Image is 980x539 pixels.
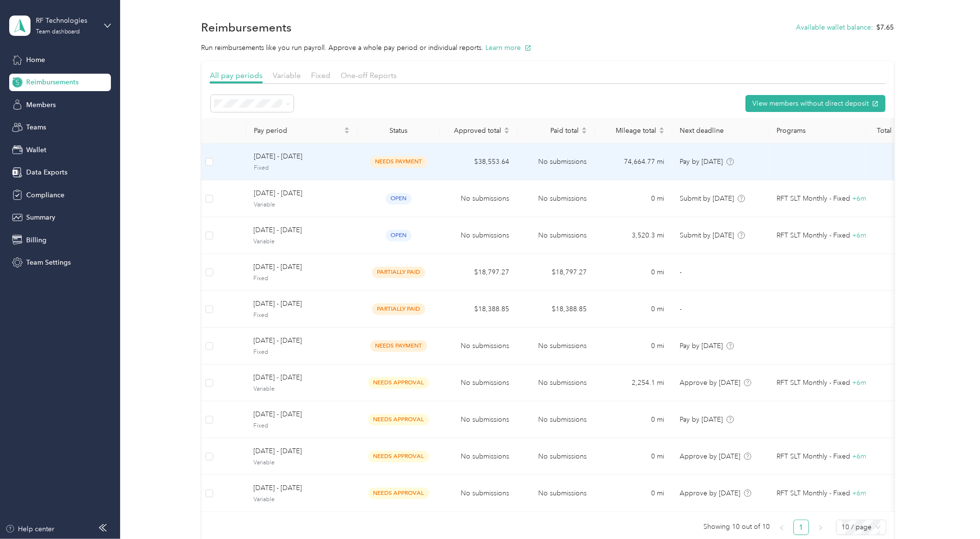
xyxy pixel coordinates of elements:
span: : [871,22,873,32]
th: Approved total [440,118,517,143]
td: No submissions [517,365,595,401]
span: caret-down [581,129,587,135]
span: Fixed [254,422,350,430]
span: Data Exports [26,167,67,177]
span: Team Settings [26,257,71,268]
td: 74,664.77 mi [595,143,672,180]
td: $18,388.85 [440,291,517,328]
td: No submissions [440,365,517,401]
span: Pay by [DATE] [680,342,723,350]
div: Team dashboard [36,29,80,35]
span: Paid total [525,127,579,135]
th: Programs [769,118,866,143]
span: Pay by [DATE] [680,158,723,166]
span: Pay period [254,127,342,135]
td: 3,520.3 mi [595,217,672,254]
button: Help center [5,524,55,534]
span: needs payment [370,340,427,351]
span: Submit by [DATE] [680,194,734,203]
td: No submissions [517,328,595,365]
span: open [386,230,412,241]
span: RFT SLT Monthly - Fixed [777,230,851,241]
span: right [818,525,824,531]
td: No submissions [517,401,595,438]
td: 0 mi [595,291,672,328]
td: 0 mi [595,180,672,217]
td: 0 mi [595,328,672,365]
span: Fixed [254,274,350,283]
h1: Reimbursements [202,22,292,32]
span: [DATE] - [DATE] [254,188,350,199]
span: Reimbursements [26,77,78,87]
span: Variable [254,201,350,209]
p: Run reimbursements like you run payroll. Approve a whole pay period or individual reports. [202,43,894,53]
span: + 6 more [852,489,877,497]
td: 0 mi [595,438,672,475]
span: Variable [273,71,301,80]
td: No submissions [440,401,517,438]
div: RF Technologies [36,16,96,26]
span: RFT SLT Monthly - Fixed [777,193,851,204]
button: View members without direct deposit [746,95,886,112]
a: 1 [794,520,809,535]
th: Paid total [517,118,595,143]
td: 70 [866,143,924,180]
th: Next deadline [672,118,769,143]
span: [DATE] - [DATE] [254,483,350,493]
span: RFT SLT Monthly - Fixed [777,488,851,499]
span: Wallet [26,145,47,155]
span: Compliance [26,190,64,200]
td: 35 [866,291,924,328]
td: - [672,254,769,291]
span: open [386,193,412,204]
td: No submissions [517,438,595,475]
span: [DATE] - [DATE] [254,409,350,420]
span: caret-up [581,126,587,131]
td: 1 [866,475,924,512]
td: 0 mi [595,401,672,438]
span: partially paid [372,303,425,315]
span: Mileage total [603,127,657,135]
span: needs payment [370,156,427,167]
span: [DATE] - [DATE] [254,335,350,346]
td: - [672,291,769,328]
span: Home [26,55,45,65]
td: No submissions [440,475,517,512]
td: 0 [866,180,924,217]
span: [DATE] - [DATE] [254,262,350,272]
span: Approved total [448,127,502,135]
span: Approve by [DATE] [680,379,741,387]
span: Fixed [254,164,350,173]
span: Fixed [311,71,330,80]
span: Variable [254,385,350,394]
span: RFT SLT Monthly - Fixed [777,451,851,462]
span: + 6 more [852,452,877,460]
th: Mileage total [595,118,672,143]
td: No submissions [517,475,595,512]
span: caret-up [504,126,510,131]
span: Showing 10 out of 10 [704,520,770,534]
span: + 6 more [852,231,877,239]
button: left [774,520,790,535]
span: Pay by [DATE] [680,415,723,424]
span: caret-down [344,129,350,135]
th: Pay period [246,118,358,143]
span: needs approval [368,414,429,425]
iframe: Everlance-gr Chat Button Frame [926,485,980,539]
span: left [779,525,785,531]
th: Total reports [866,118,924,143]
span: Members [26,100,56,110]
div: Status [365,127,432,135]
td: 5 [866,217,924,254]
span: Approve by [DATE] [680,452,741,460]
span: Teams [26,122,46,132]
span: One-off Reports [341,71,397,80]
span: [DATE] - [DATE] [254,225,350,236]
button: right [813,520,828,535]
td: 19 [866,328,924,365]
td: No submissions [517,143,595,180]
span: caret-up [344,126,350,131]
span: Variable [254,459,350,467]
